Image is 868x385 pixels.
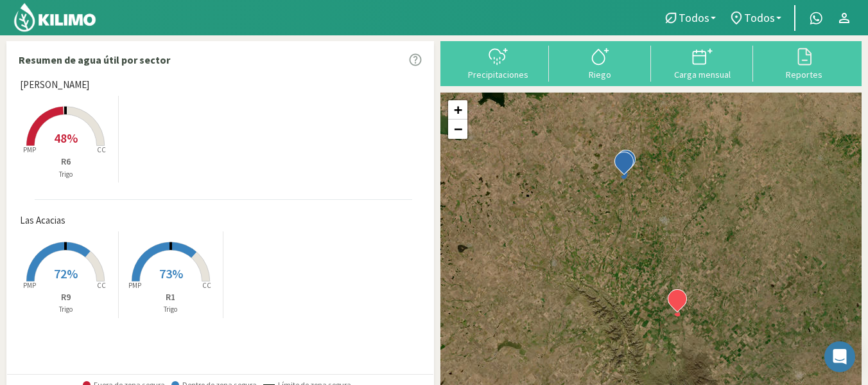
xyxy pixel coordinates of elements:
a: Zoom in [448,100,467,120]
tspan: PMP [23,145,36,154]
div: Riego [553,70,647,79]
tspan: PMP [128,281,141,290]
button: Riego [549,46,651,80]
div: Carga mensual [655,70,749,79]
span: 48% [54,130,78,146]
span: Todos [679,11,709,24]
tspan: CC [98,281,107,290]
span: [PERSON_NAME] [20,78,89,93]
img: Kilimo [13,2,97,33]
p: Resumen de agua útil por sector [19,52,170,67]
p: Trigo [13,304,118,315]
p: R6 [13,155,118,168]
span: Las Acacias [20,213,65,228]
p: R9 [13,291,118,304]
div: Open Intercom Messenger [824,341,855,372]
button: Carga mensual [651,46,753,80]
a: Zoom out [448,120,467,139]
button: Reportes [753,46,855,80]
tspan: CC [202,281,211,290]
tspan: PMP [23,281,36,290]
p: Trigo [13,169,118,180]
p: Trigo [119,304,223,315]
tspan: CC [98,145,107,154]
span: 72% [54,265,78,282]
span: Todos [744,11,775,24]
span: 73% [159,265,183,282]
div: Precipitaciones [451,70,545,79]
button: Precipitaciones [447,46,549,80]
p: R1 [119,291,223,304]
div: Reportes [757,70,851,79]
